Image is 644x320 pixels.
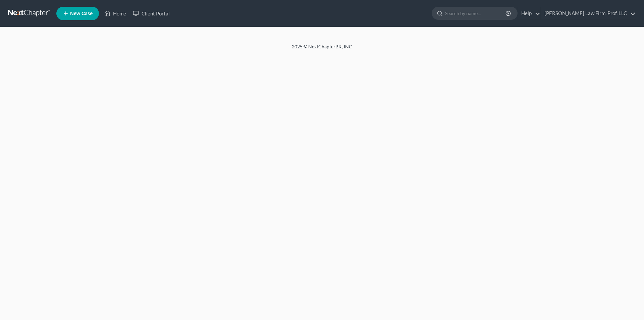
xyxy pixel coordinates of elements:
span: New Case [70,11,93,16]
a: Help [518,7,540,19]
a: [PERSON_NAME] Law Firm, Prof. LLC [541,7,636,19]
input: Search by name... [445,7,506,19]
a: Home [101,7,129,19]
div: 2025 © NextChapterBK, INC [131,43,513,55]
a: Client Portal [129,7,173,19]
